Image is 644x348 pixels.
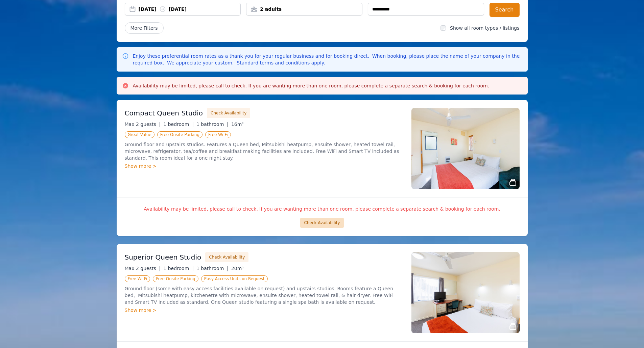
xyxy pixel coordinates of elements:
[125,285,403,305] p: Ground floor (some with easy access facilities available on request) and upstairs studios. Rooms ...
[125,22,164,34] span: More Filters
[125,206,520,212] p: Availability may be limited, please call to check. If you are wanting more than one room, please ...
[153,275,198,282] span: Free Onsite Parking
[231,266,244,271] span: 20m²
[125,266,161,271] span: Max 2 guests |
[205,252,248,262] button: Check Availability
[139,6,241,12] div: [DATE] [DATE]
[201,275,268,282] span: Easy Access Units on Request
[231,122,244,127] span: 16m²
[246,6,362,12] div: 2 adults
[125,307,403,314] div: Show more >
[125,108,203,118] h3: Compact Queen Studio
[133,82,490,89] h3: Availability may be limited, please call to check. If you are wanting more than one room, please ...
[196,266,229,271] span: 1 bathroom |
[163,122,194,127] span: 1 bedroom |
[125,275,150,282] span: Free Wi-Fi
[450,25,519,31] label: Show all room types / listings
[125,252,201,262] h3: Superior Queen Studio
[163,266,194,271] span: 1 bedroom |
[207,108,250,118] button: Check Availability
[196,122,229,127] span: 1 bathroom |
[490,3,520,17] button: Search
[125,141,403,161] p: Ground floor and upstairs studios. Features a Queen bed, Mitsubishi heatpump, ensuite shower, hea...
[125,163,403,169] div: Show more >
[300,218,343,228] button: Check Availability
[157,131,202,138] span: Free Onsite Parking
[205,131,231,138] span: Free Wi-Fi
[125,131,154,138] span: Great Value
[125,122,161,127] span: Max 2 guests |
[133,53,522,66] p: Enjoy these preferential room rates as a thank you for your regular business and for booking dire...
